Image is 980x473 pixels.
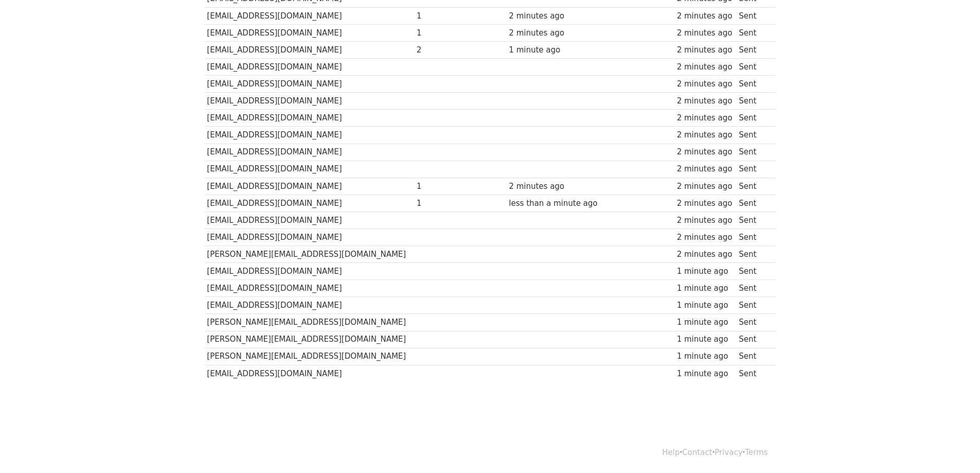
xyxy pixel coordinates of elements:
[205,195,414,212] td: [EMAIL_ADDRESS][DOMAIN_NAME]
[736,195,770,212] td: Sent
[736,41,770,58] td: Sent
[677,10,734,22] div: 2 minutes ago
[417,44,459,56] div: 2
[677,78,734,90] div: 2 minutes ago
[205,212,414,229] td: [EMAIL_ADDRESS][DOMAIN_NAME]
[417,181,459,192] div: 1
[736,331,770,348] td: Sent
[677,44,734,56] div: 2 minutes ago
[417,198,459,209] div: 1
[205,229,414,246] td: [EMAIL_ADDRESS][DOMAIN_NAME]
[677,351,734,362] div: 1 minute ago
[417,27,459,39] div: 1
[736,110,770,127] td: Sent
[205,331,414,348] td: [PERSON_NAME][EMAIL_ADDRESS][DOMAIN_NAME]
[205,161,414,178] td: [EMAIL_ADDRESS][DOMAIN_NAME]
[736,212,770,229] td: Sent
[677,317,734,328] div: 1 minute ago
[677,129,734,141] div: 2 minutes ago
[677,163,734,175] div: 2 minutes ago
[736,24,770,41] td: Sent
[745,448,768,457] a: Terms
[205,365,414,382] td: [EMAIL_ADDRESS][DOMAIN_NAME]
[677,61,734,73] div: 2 minutes ago
[736,93,770,110] td: Sent
[736,280,770,297] td: Sent
[677,27,734,39] div: 2 minutes ago
[677,198,734,209] div: 2 minutes ago
[509,27,600,39] div: 2 minutes ago
[205,280,414,297] td: [EMAIL_ADDRESS][DOMAIN_NAME]
[205,314,414,331] td: [PERSON_NAME][EMAIL_ADDRESS][DOMAIN_NAME]
[205,178,414,195] td: [EMAIL_ADDRESS][DOMAIN_NAME]
[736,7,770,24] td: Sent
[205,246,414,263] td: [PERSON_NAME][EMAIL_ADDRESS][DOMAIN_NAME]
[205,59,414,76] td: [EMAIL_ADDRESS][DOMAIN_NAME]
[677,215,734,226] div: 2 minutes ago
[417,10,459,22] div: 1
[677,266,734,277] div: 1 minute ago
[205,41,414,58] td: [EMAIL_ADDRESS][DOMAIN_NAME]
[509,181,600,192] div: 2 minutes ago
[736,314,770,331] td: Sent
[736,297,770,314] td: Sent
[677,232,734,243] div: 2 minutes ago
[205,348,414,365] td: [PERSON_NAME][EMAIL_ADDRESS][DOMAIN_NAME]
[736,59,770,76] td: Sent
[205,127,414,144] td: [EMAIL_ADDRESS][DOMAIN_NAME]
[736,178,770,195] td: Sent
[677,146,734,158] div: 2 minutes ago
[677,368,734,380] div: 1 minute ago
[736,229,770,246] td: Sent
[205,24,414,41] td: [EMAIL_ADDRESS][DOMAIN_NAME]
[736,127,770,144] td: Sent
[205,297,414,314] td: [EMAIL_ADDRESS][DOMAIN_NAME]
[677,181,734,192] div: 2 minutes ago
[205,7,414,24] td: [EMAIL_ADDRESS][DOMAIN_NAME]
[205,144,414,161] td: [EMAIL_ADDRESS][DOMAIN_NAME]
[677,249,734,260] div: 2 minutes ago
[205,263,414,280] td: [EMAIL_ADDRESS][DOMAIN_NAME]
[677,334,734,345] div: 1 minute ago
[736,365,770,382] td: Sent
[736,263,770,280] td: Sent
[736,144,770,161] td: Sent
[205,76,414,93] td: [EMAIL_ADDRESS][DOMAIN_NAME]
[662,448,680,457] a: Help
[677,112,734,124] div: 2 minutes ago
[677,283,734,294] div: 1 minute ago
[677,95,734,107] div: 2 minutes ago
[509,44,600,56] div: 1 minute ago
[736,246,770,263] td: Sent
[509,10,600,22] div: 2 minutes ago
[736,161,770,178] td: Sent
[682,448,712,457] a: Contact
[929,424,980,473] iframe: Chat Widget
[736,348,770,365] td: Sent
[205,93,414,110] td: [EMAIL_ADDRESS][DOMAIN_NAME]
[509,198,600,209] div: less than a minute ago
[715,448,742,457] a: Privacy
[736,76,770,93] td: Sent
[205,110,414,127] td: [EMAIL_ADDRESS][DOMAIN_NAME]
[929,424,980,473] div: 聊天小组件
[677,300,734,311] div: 1 minute ago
